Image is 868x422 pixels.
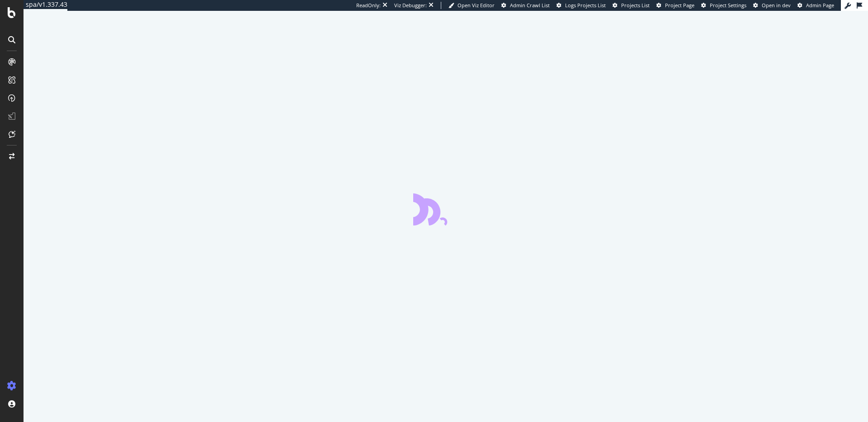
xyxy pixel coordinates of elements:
a: Project Settings [701,2,746,9]
span: Admin Page [806,2,834,9]
div: Viz Debugger: [394,2,427,9]
a: Logs Projects List [557,2,606,9]
span: Logs Projects List [565,2,606,9]
div: animation [413,193,478,225]
span: Projects List [621,2,650,9]
div: ReadOnly: [356,2,381,9]
span: Admin Crawl List [510,2,550,9]
span: Project Settings [710,2,746,9]
span: Project Page [665,2,694,9]
a: Project Page [656,2,694,9]
a: Admin Page [797,2,834,9]
a: Admin Crawl List [501,2,550,9]
span: Open in dev [762,2,791,9]
a: Open in dev [753,2,791,9]
a: Open Viz Editor [448,2,495,9]
a: Projects List [613,2,650,9]
span: Open Viz Editor [458,2,495,9]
